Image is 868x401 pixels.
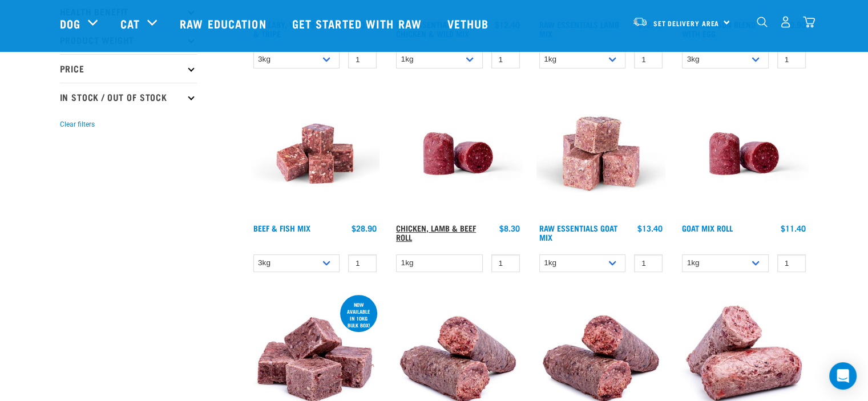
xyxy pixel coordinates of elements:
[539,226,617,239] a: Raw Essentials Goat Mix
[491,254,520,272] input: 1
[653,21,720,25] span: Set Delivery Area
[396,226,476,239] a: Chicken, Lamb & Beef Roll
[634,51,663,68] input: 1
[60,119,95,129] button: Clear filters
[777,51,806,68] input: 1
[253,226,310,230] a: Beef & Fish Mix
[536,89,666,218] img: Goat M Ix 38448
[60,83,197,111] p: In Stock / Out Of Stock
[352,224,377,233] div: $28.90
[781,224,806,233] div: $11.40
[491,51,520,68] input: 1
[348,254,377,272] input: 1
[757,17,768,27] img: home-icon-1@2x.png
[60,54,197,83] p: Price
[120,15,140,32] a: Cat
[780,16,792,28] img: user.png
[637,224,663,233] div: $13.40
[829,362,857,390] div: Open Intercom Messenger
[777,254,806,272] input: 1
[436,1,503,46] a: Vethub
[632,17,648,27] img: van-moving.png
[340,296,377,334] div: now available in 10kg bulk box!
[393,89,523,218] img: Raw Essentials Chicken Lamb Beef Bulk Minced Raw Dog Food Roll Unwrapped
[499,224,520,233] div: $8.30
[679,89,809,218] img: Raw Essentials Chicken Lamb Beef Bulk Minced Raw Dog Food Roll Unwrapped
[634,254,663,272] input: 1
[803,16,815,28] img: home-icon@2x.png
[348,51,377,68] input: 1
[251,89,380,218] img: Beef Mackerel 1
[168,1,280,46] a: Raw Education
[60,15,80,32] a: Dog
[281,1,436,46] a: Get started with Raw
[682,226,733,230] a: Goat Mix Roll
